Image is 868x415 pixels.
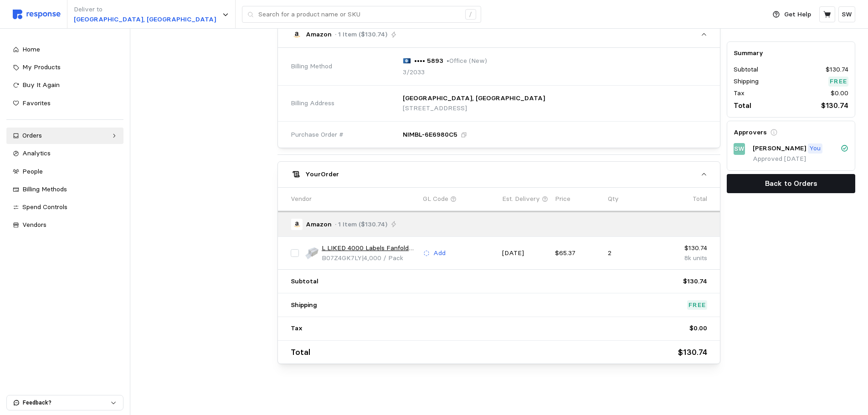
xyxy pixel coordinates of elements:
[23,399,110,407] p: Feedback?
[335,30,387,40] p: · 1 Item ($130.74)
[278,187,720,364] div: YourOrder
[22,185,67,193] span: Billing Methods
[809,143,821,154] p: You
[734,128,767,137] h5: Approvers
[22,131,108,141] div: Orders
[74,5,216,15] p: Deliver to
[784,10,811,20] p: Get Help
[403,93,545,103] p: [GEOGRAPHIC_DATA], [GEOGRAPHIC_DATA]
[291,346,310,359] p: Total
[22,220,46,229] span: Vendors
[6,77,123,93] a: Buy It Again
[821,100,848,111] p: $130.74
[403,130,457,140] p: NIMBL-6E6980C5
[734,65,758,75] p: Subtotal
[433,248,446,258] p: Add
[6,95,123,112] a: Favorites
[74,15,216,25] p: [GEOGRAPHIC_DATA], [GEOGRAPHIC_DATA]
[7,395,123,410] button: Feedback?
[6,199,123,215] a: Spend Controls
[335,220,387,230] p: · 1 Item ($130.74)
[678,346,707,359] p: $130.74
[767,6,817,23] button: Get Help
[693,194,707,204] p: Total
[555,194,570,204] p: Price
[608,194,619,204] p: Qty
[22,81,60,89] span: Buy It Again
[765,178,817,189] p: Back to Orders
[6,217,123,233] a: Vendors
[734,48,848,58] h5: Summary
[502,248,549,258] p: [DATE]
[831,88,848,98] p: $0.00
[6,128,123,144] a: Orders
[6,41,123,58] a: Home
[258,6,460,23] input: Search for a product name or SKU
[305,169,339,179] h5: Your Order
[278,22,720,47] button: Amazon· 1 Item ($130.74)
[403,103,545,113] p: [STREET_ADDRESS]
[362,254,403,262] span: | 4,000 / Pack
[22,167,43,175] span: People
[826,65,848,75] p: $130.74
[291,277,318,287] p: Subtotal
[291,323,303,333] p: Tax
[305,246,318,260] img: 61kZ5mp4iJL.__AC_SX300_SY300_QL70_FMwebp_.jpg
[6,59,123,76] a: My Products
[753,154,848,164] p: Approved [DATE]
[291,194,312,204] p: Vendor
[278,162,720,187] button: YourOrder
[278,48,720,148] div: Amazon· 1 Item ($130.74)
[13,10,61,19] img: svg%3e
[22,63,61,71] span: My Products
[414,56,443,66] p: •••• 5893
[22,203,67,211] span: Spend Controls
[502,194,540,204] p: Est. Delivery
[683,277,707,287] p: $130.74
[291,61,332,72] span: Billing Method
[322,254,362,262] span: B07Z4GK7LY
[734,88,745,98] p: Tax
[608,248,654,258] p: 2
[688,300,706,310] p: Free
[734,77,759,87] p: Shipping
[22,99,51,107] span: Favorites
[753,143,806,154] p: [PERSON_NAME]
[423,248,446,259] button: Add
[306,30,332,40] p: Amazon
[838,6,855,22] button: SW
[291,300,317,310] p: Shipping
[322,243,416,253] a: L LIKED 4000 Labels Fanfold 4" x 6" Direct Thermal Labels, with Perforated line for Thermal Print...
[734,100,751,111] p: Total
[22,45,40,53] span: Home
[447,56,487,66] p: • Office (New)
[661,253,707,263] p: 8k units
[555,248,601,258] p: $65.37
[6,164,123,180] a: People
[6,181,123,198] a: Billing Methods
[6,145,123,162] a: Analytics
[689,323,707,333] p: $0.00
[291,130,344,140] span: Purchase Order #
[727,174,855,193] button: Back to Orders
[291,98,334,108] span: Billing Address
[661,243,707,253] p: $130.74
[734,144,745,154] p: SW
[403,58,411,63] img: svg%3e
[306,220,332,230] p: Amazon
[22,149,51,157] span: Analytics
[842,10,852,20] p: SW
[830,77,847,87] p: Free
[465,9,476,20] div: /
[423,194,448,204] p: GL Code
[403,67,425,77] p: 3/2033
